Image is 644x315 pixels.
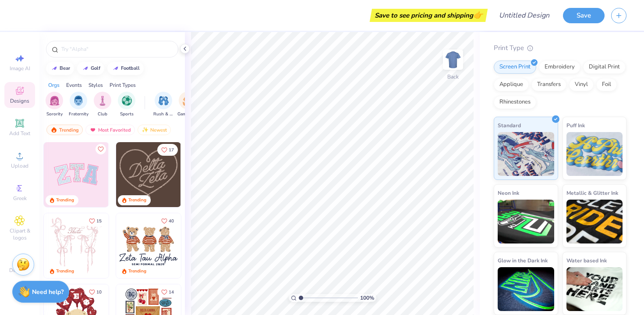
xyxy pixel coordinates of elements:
[74,96,83,106] img: Fraternity Image
[48,81,60,89] div: Orgs
[531,78,566,91] div: Transfers
[447,73,459,81] div: Back
[77,62,104,75] button: golf
[60,66,70,71] div: bear
[118,92,135,118] div: filter for Sports
[566,132,623,176] img: Puff Ink
[157,144,178,156] button: Like
[85,286,106,298] button: Like
[494,78,529,91] div: Applique
[444,51,462,68] img: Back
[183,96,193,106] img: Game Day Image
[11,162,28,169] span: Upload
[10,65,30,72] span: Image AI
[98,111,107,118] span: Club
[94,92,111,118] button: filter button
[563,8,605,23] button: Save
[157,215,178,227] button: Like
[94,92,111,118] div: filter for Club
[118,92,135,118] button: filter button
[498,188,519,197] span: Neon Ink
[66,81,82,89] div: Events
[494,96,536,109] div: Rhinestones
[566,200,623,243] img: Metallic & Glitter Ink
[473,10,483,20] span: 👉
[46,125,83,135] div: Trending
[492,7,556,24] input: Untitled Design
[153,111,173,118] span: Rush & Bid
[128,197,146,204] div: Trending
[88,81,103,89] div: Styles
[32,288,64,296] strong: Need help?
[180,213,245,278] img: d12c9beb-9502-45c7-ae94-40b97fdd6040
[153,92,173,118] button: filter button
[116,142,181,207] img: 12710c6a-dcc0-49ce-8688-7fe8d5f96fe2
[142,127,149,133] img: Newest.gif
[498,256,548,265] span: Glow in the Dark Ink
[121,66,140,71] div: football
[539,61,580,74] div: Embroidery
[120,111,134,118] span: Sports
[85,215,106,227] button: Like
[91,66,100,71] div: golf
[110,81,136,89] div: Print Types
[96,290,102,294] span: 10
[9,130,30,137] span: Add Text
[96,219,102,223] span: 15
[122,96,132,106] img: Sports Image
[596,78,617,91] div: Foil
[169,148,174,152] span: 17
[107,62,144,75] button: football
[498,267,554,311] img: Glow in the Dark Ink
[69,92,88,118] button: filter button
[69,92,88,118] div: filter for Fraternity
[56,197,74,204] div: Trending
[44,142,109,207] img: 9980f5e8-e6a1-4b4a-8839-2b0e9349023c
[566,188,618,197] span: Metallic & Glitter Ink
[372,9,485,22] div: Save to see pricing and shipping
[96,144,106,154] button: Like
[177,92,198,118] button: filter button
[169,219,174,223] span: 40
[569,78,594,91] div: Vinyl
[583,61,626,74] div: Digital Print
[566,121,585,130] span: Puff Ink
[566,256,607,265] span: Water based Ink
[108,213,173,278] img: d12a98c7-f0f7-4345-bf3a-b9f1b718b86e
[128,268,146,275] div: Trending
[50,127,57,133] img: trending.gif
[494,61,536,74] div: Screen Print
[112,66,119,71] img: trend_line.gif
[46,62,74,75] button: bear
[69,111,88,118] span: Fraternity
[116,213,181,278] img: a3be6b59-b000-4a72-aad0-0c575b892a6b
[360,294,374,302] span: 100 %
[169,290,174,294] span: 14
[50,96,60,106] img: Sorority Image
[494,43,626,53] div: Print Type
[51,66,58,71] img: trend_line.gif
[46,111,63,118] span: Sorority
[498,132,554,176] img: Standard
[108,142,173,207] img: 5ee11766-d822-42f5-ad4e-763472bf8dcf
[498,200,554,243] img: Neon Ink
[46,92,63,118] button: filter button
[46,92,63,118] div: filter for Sorority
[10,97,29,104] span: Designs
[159,96,169,106] img: Rush & Bid Image
[44,213,109,278] img: 83dda5b0-2158-48ca-832c-f6b4ef4c4536
[157,286,178,298] button: Like
[82,66,89,71] img: trend_line.gif
[60,45,173,54] input: Try "Alpha"
[89,127,96,133] img: most_fav.gif
[498,121,521,130] span: Standard
[138,125,171,135] div: Newest
[13,195,27,202] span: Greek
[180,142,245,207] img: ead2b24a-117b-4488-9b34-c08fd5176a7b
[9,267,30,274] span: Decorate
[153,92,173,118] div: filter for Rush & Bid
[56,268,74,275] div: Trending
[4,227,35,241] span: Clipart & logos
[177,111,198,118] span: Game Day
[85,125,135,135] div: Most Favorited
